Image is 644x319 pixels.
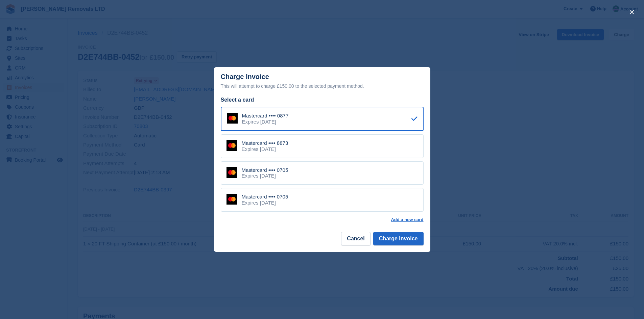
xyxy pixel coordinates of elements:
div: Mastercard •••• 0705 [242,194,288,200]
div: Charge Invoice [221,73,424,90]
div: Select a card [221,96,424,104]
a: Add a new card [391,217,423,222]
img: Mastercard Logo [227,113,238,124]
div: Expires [DATE] [242,173,288,179]
button: close [626,7,637,18]
div: Mastercard •••• 0877 [242,113,289,119]
img: Mastercard Logo [226,140,237,151]
div: This will attempt to charge £150.00 to the selected payment method. [221,82,424,90]
button: Cancel [341,232,370,245]
div: Expires [DATE] [242,146,288,152]
img: Mastercard Logo [226,194,237,205]
div: Expires [DATE] [242,200,288,206]
button: Charge Invoice [373,232,424,245]
div: Mastercard •••• 0705 [242,167,288,173]
div: Expires [DATE] [242,119,289,125]
img: Mastercard Logo [226,167,237,178]
div: Mastercard •••• 8873 [242,140,288,146]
